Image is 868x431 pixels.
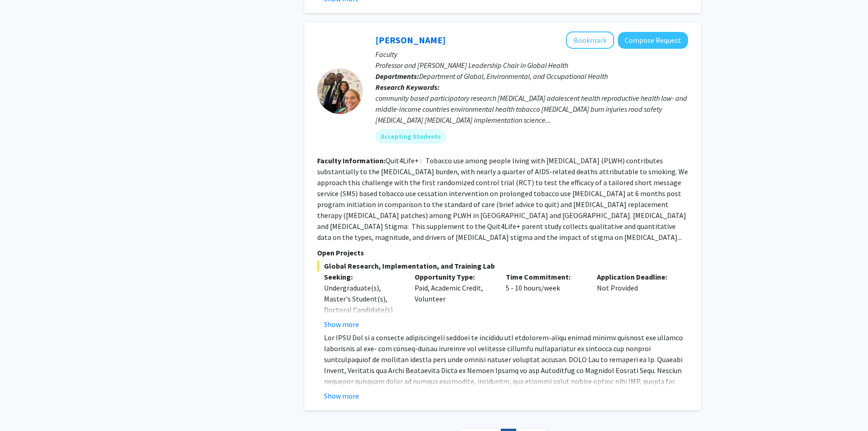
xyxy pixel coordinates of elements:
p: Application Deadline: [597,271,674,282]
p: Opportunity Type: [415,271,492,282]
fg-read-more: Quit4Life+ : Tobacco use among people living with [MEDICAL_DATA] (PLWH) contributes substantially... [317,156,688,242]
div: Undergraduate(s), Master's Student(s), Doctoral Candidate(s) (PhD, MD, DMD, PharmD, etc.), Postdo... [324,282,401,370]
div: Paid, Academic Credit, Volunteer [408,271,499,330]
p: Professor and [PERSON_NAME] Leadership Chair in Global Health [375,60,688,71]
button: Compose Request to Heather Wipfli [618,32,688,49]
iframe: Chat [7,390,39,424]
b: Research Keywords: [375,83,440,92]
div: 5 - 10 hours/week [499,271,590,330]
b: Departments: [375,72,419,81]
a: [PERSON_NAME] [375,34,446,46]
p: Time Commitment: [506,271,583,282]
div: community based participatory research [MEDICAL_DATA] adolescent health reproductive health low- ... [375,93,688,125]
button: Show more [324,390,359,401]
p: Seeking: [324,271,401,282]
p: Faculty [375,49,688,60]
button: Add Heather Wipfli to Bookmarks [566,31,614,49]
span: Global Research, Implementation, and Training Lab [317,260,688,271]
div: Not Provided [590,271,681,330]
b: Faculty Information: [317,156,385,165]
button: Show more [324,319,359,330]
span: Department of Global, Environmental, and Occupational Health [419,72,608,81]
p: Open Projects [317,247,688,258]
mat-chip: Accepting Students [375,129,447,144]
